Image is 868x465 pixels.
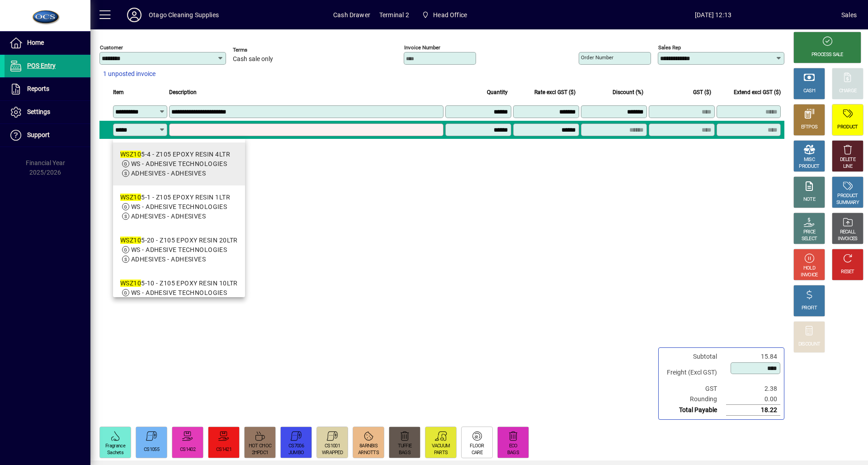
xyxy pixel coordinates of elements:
span: Description [169,87,197,97]
div: CS7006 [288,443,304,450]
div: BAGS [399,450,410,456]
span: Home [27,39,44,46]
mat-label: Invoice number [404,44,440,51]
div: SUMMARY [836,199,859,206]
span: WS - ADHESIVE TECHNOLOGIES [131,246,227,253]
div: 5-20 - Z105 EPOXY RESIN 20LTR [120,236,238,245]
div: PRODUCT [837,124,858,131]
td: Subtotal [662,351,726,362]
span: WS - ADHESIVE TECHNOLOGIES [131,160,227,167]
td: Rounding [662,394,726,405]
span: Rate excl GST ($) [534,87,576,97]
div: JUMBO [288,450,304,456]
a: Settings [5,101,90,123]
div: ECO [509,443,518,450]
mat-label: Order number [581,54,613,61]
mat-label: Sales rep [658,44,681,51]
div: 8ARNBIS [359,443,377,450]
mat-option: WSZ105-10 - Z105 EPOXY RESIN 10LTR [113,271,245,314]
div: RESET [841,269,854,275]
span: Settings [27,108,50,115]
span: Cash sale only [233,56,273,63]
a: Reports [5,78,90,100]
mat-option: WSZ105-1 - Z105 EPOXY RESIN 1LTR [113,185,245,228]
div: BAGS [507,450,519,456]
div: Fragrance [105,443,125,450]
mat-label: Customer [100,44,123,51]
em: WSZ10 [120,237,141,244]
td: 0.00 [726,394,780,405]
td: Freight (Excl GST) [662,362,726,384]
div: WRAPPED [322,450,343,456]
span: Terminal 2 [379,8,409,22]
div: CASH [803,88,815,95]
span: Terms [233,47,287,53]
div: 5-10 - Z105 EPOXY RESIN 10LTR [120,279,238,288]
span: Head Office [433,8,467,22]
span: Support [27,131,50,138]
div: TUFFIE [398,443,412,450]
td: Total Payable [662,405,726,416]
div: LINE [843,163,852,170]
span: Head Office [418,7,471,23]
td: 15.84 [726,351,780,362]
div: HOT CHOC [249,443,271,450]
div: CHARGE [839,88,857,95]
button: Profile [120,7,149,23]
a: Support [5,124,90,147]
div: HOLD [803,265,815,272]
td: 2.38 [726,384,780,394]
span: ADHESIVES - ADHESIVES [131,170,206,177]
td: 18.22 [726,405,780,416]
td: GST [662,384,726,394]
div: NOTE [803,196,815,203]
div: 5-1 - Z105 EPOXY RESIN 1LTR [120,193,230,202]
div: EFTPOS [801,124,818,131]
div: SELECT [802,236,817,242]
div: VACUUM [432,443,450,450]
div: PRODUCT [837,193,858,199]
div: CS1421 [216,446,231,453]
div: 5-4 - Z105 EPOXY RESIN 4LTR [120,150,230,159]
span: Quantity [487,87,508,97]
span: POS Entry [27,62,56,69]
div: CS1055 [144,446,159,453]
span: Item [113,87,124,97]
div: MISC [804,157,815,163]
div: PROFIT [802,305,817,312]
div: PROCESS SALE [811,52,843,58]
span: ADHESIVES - ADHESIVES [131,213,206,220]
div: ARNOTTS [358,450,379,456]
span: Extend excl GST ($) [734,87,781,97]
div: 2HPDC1 [252,450,269,456]
mat-option: WSZ105-4 - Z105 EPOXY RESIN 4LTR [113,142,245,185]
span: GST ($) [693,87,711,97]
mat-option: WSZ105-20 - Z105 EPOXY RESIN 20LTR [113,228,245,271]
span: Discount (%) [613,87,643,97]
div: PRICE [803,229,816,236]
div: Sales [841,8,857,22]
span: 1 unposted invoice [103,69,156,79]
span: [DATE] 12:13 [585,8,841,22]
em: WSZ10 [120,194,141,201]
em: WSZ10 [120,151,141,158]
div: Otago Cleaning Supplies [149,8,219,22]
div: INVOICE [801,272,817,279]
div: CS1001 [325,443,340,450]
span: Reports [27,85,49,92]
span: WS - ADHESIVE TECHNOLOGIES [131,289,227,296]
div: CARE [472,450,482,456]
a: Home [5,32,90,54]
span: ADHESIVES - ADHESIVES [131,256,206,263]
div: CS1402 [180,446,195,453]
div: PRODUCT [799,163,819,170]
div: Sachets [107,450,123,456]
span: Cash Drawer [333,8,370,22]
div: PARTS [434,450,448,456]
div: DELETE [840,157,855,163]
button: 1 unposted invoice [99,66,159,82]
div: RECALL [840,229,856,236]
em: WSZ10 [120,280,141,287]
div: INVOICES [838,236,857,242]
span: WS - ADHESIVE TECHNOLOGIES [131,203,227,210]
